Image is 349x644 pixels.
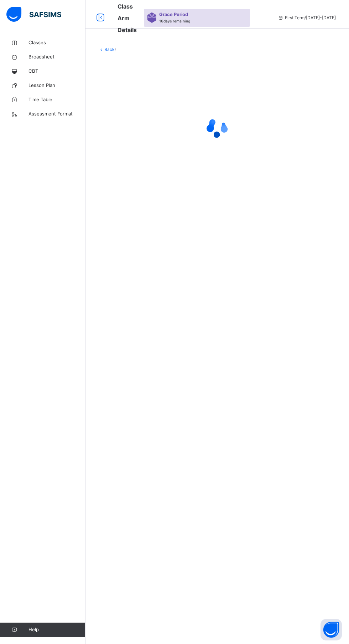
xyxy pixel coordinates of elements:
[28,110,85,118] span: Assessment Format
[6,7,61,22] img: safsims
[28,626,85,633] span: Help
[278,15,336,21] span: session/term information
[147,12,156,22] img: sticker-purple.71386a28dfed39d6af7621340158ba97.svg
[28,96,85,103] span: Time Table
[104,47,115,52] a: Back
[28,39,85,46] span: Classes
[118,3,137,34] span: Class Arm Details
[159,11,188,18] span: Grace Period
[115,47,116,52] span: /
[28,82,85,89] span: Lesson Plan
[28,53,85,61] span: Broadsheet
[159,19,190,23] span: 16 days remaining
[28,68,85,75] span: CBT
[321,619,342,640] button: Open asap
